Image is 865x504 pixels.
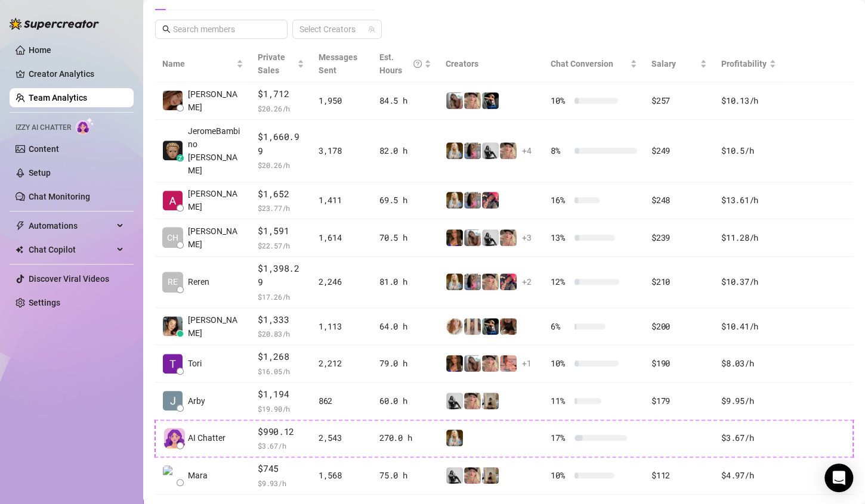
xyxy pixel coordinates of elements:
img: Albert [163,191,183,210]
div: $9.95 /h [721,394,776,407]
span: 12 % [551,275,570,288]
span: $745 [258,462,304,476]
div: 75.0 h [379,469,431,482]
span: + 3 [522,231,532,244]
span: Name [162,57,234,70]
div: $10.41 /h [721,320,776,333]
img: JeromeBambino E… [163,141,183,160]
img: Natasha [482,467,499,484]
img: Kenzie [446,355,463,372]
span: [PERSON_NAME] [188,187,243,213]
img: Kota [464,142,481,159]
span: JeromeBambino [PERSON_NAME] [188,125,243,177]
span: Reren [188,275,209,288]
div: $11.28 /h [721,231,776,244]
img: Mara [163,465,183,485]
a: Creator Analytics [29,64,124,83]
div: 3,178 [319,144,365,157]
span: Arby [188,394,205,407]
img: Kleio [446,430,463,446]
span: Mara [188,469,208,482]
img: Victoria [464,318,481,335]
img: Kaliana [482,318,499,335]
img: Kaliana [482,92,499,109]
img: Bunny [482,192,499,209]
div: $257 [651,94,707,107]
div: $249 [651,144,707,157]
span: $1,712 [258,87,304,101]
span: $1,194 [258,387,304,402]
img: Chat Copilot [16,245,23,254]
img: Kenzie [446,229,463,246]
span: 17 % [551,431,570,444]
div: $13.61 /h [721,194,776,207]
span: [PERSON_NAME] [188,88,243,114]
img: Lily Rhyia [500,318,517,335]
img: Kat [464,355,481,372]
img: Kat XXX [500,355,517,372]
span: $1,398.29 [258,262,304,290]
div: 862 [319,394,365,407]
div: 2,246 [319,275,365,288]
span: $1,591 [258,224,304,238]
div: 1,950 [319,94,365,107]
div: 69.5 h [379,194,431,207]
span: $ 3.67 /h [258,440,304,452]
img: Tori [163,354,183,374]
div: 79.0 h [379,357,431,370]
div: $179 [651,394,707,407]
div: $10.37 /h [721,275,776,288]
div: $200 [651,320,707,333]
span: thunderbolt [16,221,25,231]
span: $ 16.05 /h [258,365,304,377]
div: 64.0 h [379,320,431,333]
span: + 1 [522,357,532,370]
a: Chat Monitoring [29,192,90,201]
a: Home [29,45,51,55]
span: $ 20.26 /h [258,159,304,171]
div: 82.0 h [379,144,431,157]
div: $248 [651,194,707,207]
span: 11 % [551,394,570,407]
div: 2,543 [319,431,365,444]
span: $1,333 [258,313,304,327]
div: z [177,154,184,161]
img: Bunny [500,273,517,290]
span: RE [168,275,178,288]
img: Grace Hunt [446,467,463,484]
div: Est. Hours [379,51,422,77]
span: 13 % [551,231,570,244]
span: $ 19.90 /h [258,403,304,415]
span: + 2 [522,275,532,288]
span: 8 % [551,144,570,157]
img: Danielle [163,91,183,110]
span: 10 % [551,357,570,370]
span: Izzy AI Chatter [16,122,71,133]
img: Tyra [464,92,481,109]
span: + 4 [522,144,532,157]
img: AI Chatter [76,117,94,135]
img: Amy Pond [446,318,463,335]
img: Tyra [482,273,499,290]
img: Grace Hunt [446,393,463,409]
span: search [162,25,171,33]
span: Profitability [721,59,767,69]
img: Grace Hunt [482,229,499,246]
span: [PERSON_NAME] [188,225,243,251]
div: 84.5 h [379,94,431,107]
a: Discover Viral Videos [29,274,109,284]
div: $239 [651,231,707,244]
span: $990.12 [258,425,304,439]
div: Open Intercom Messenger [824,463,853,492]
th: Name [155,46,251,82]
img: logo-BBDzfeDw.svg [10,18,99,30]
img: Kleio [446,142,463,159]
a: Content [29,144,59,154]
div: $112 [651,469,707,482]
span: CH [167,231,178,244]
span: Salary [651,59,676,69]
img: Arby [163,391,183,410]
div: 1,411 [319,194,365,207]
div: 1,568 [319,469,365,482]
span: $1,268 [258,350,304,364]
